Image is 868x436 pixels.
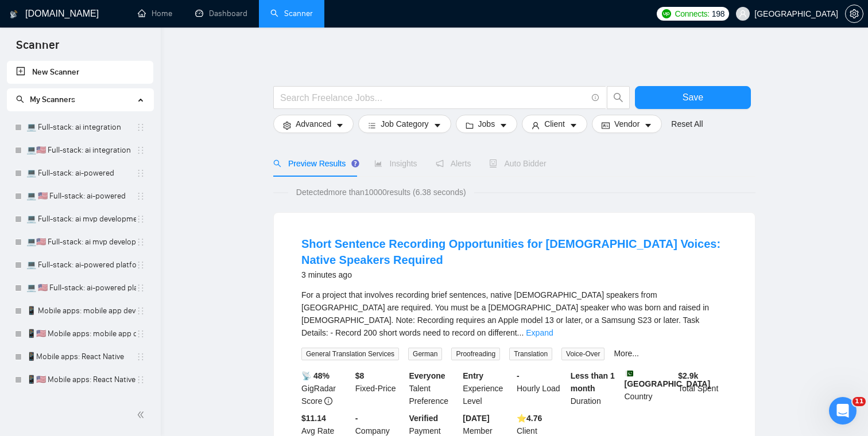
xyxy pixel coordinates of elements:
[532,121,540,130] span: user
[568,369,622,407] div: Duration
[301,290,709,337] span: For a project that involves recording brief sentences, native [DEMOGRAPHIC_DATA] speakers from [G...
[436,159,444,168] span: notification
[671,118,703,130] a: Reset All
[845,9,863,18] a: setting
[26,254,136,277] a: 💻 Full-stack: ai-powered platform
[301,371,330,380] b: 📡 48%
[136,238,145,247] span: holder
[10,5,18,24] img: logo
[678,371,698,380] b: $ 2.9k
[517,328,524,337] span: ...
[195,9,247,18] a: dashboardDashboard
[683,90,703,104] span: Save
[517,414,542,423] b: ⭐️ 4.76
[136,352,145,361] span: holder
[675,7,709,20] span: Connects:
[301,348,399,360] span: General Translation Services
[561,348,604,360] span: Voice-Over
[7,277,153,299] li: 💻 🇺🇸 Full-stack: ai-powered platform
[662,9,671,18] img: upwork-logo.png
[407,369,461,407] div: Talent Preference
[7,254,153,277] li: 💻 Full-stack: ai-powered platform
[136,123,145,132] span: holder
[602,121,610,130] span: idcard
[436,159,471,168] span: Alerts
[299,369,353,407] div: GigRadar Score
[26,231,136,254] a: 💻🇺🇸 Full-stack: ai mvp development
[408,348,442,360] span: German
[614,118,640,130] span: Vendor
[26,162,136,185] a: 💻 Full-stack: ai-powered
[324,397,332,405] span: info-circle
[283,121,291,130] span: setting
[499,121,507,130] span: caret-down
[514,369,568,407] div: Hourly Load
[676,369,730,407] div: Total Spent
[273,159,356,168] span: Preview Results
[607,86,630,109] button: search
[26,345,136,368] a: 📱Mobile apps: React Native
[466,121,474,130] span: folder
[509,348,552,360] span: Translation
[489,159,497,168] span: robot
[614,349,639,358] a: More...
[280,91,587,105] input: Search Freelance Jobs...
[26,116,136,139] a: 💻 Full-stack: ai integration
[846,9,863,18] span: setting
[460,369,514,407] div: Experience Level
[607,92,629,103] span: search
[273,115,354,133] button: settingAdvancedcaret-down
[136,375,145,384] span: holder
[571,371,615,393] b: Less than 1 month
[26,299,136,322] a: 📱 Mobile apps: mobile app developer
[26,368,136,391] a: 📱🇺🇸 Mobile apps: React Native
[522,115,587,133] button: userClientcaret-down
[592,115,662,133] button: idcardVendorcaret-down
[739,10,747,18] span: user
[374,159,417,168] span: Insights
[301,289,727,339] div: For a project that involves recording brief sentences, native German speakers from Germany are re...
[7,391,153,414] li: 📱Mobile apps: React Native + AI integration
[7,231,153,254] li: 💻🇺🇸 Full-stack: ai mvp development
[829,397,857,425] iframe: Intercom live chat
[489,159,546,168] span: Auto Bidder
[409,414,439,423] b: Verified
[350,158,361,169] div: Tooltip anchor
[368,121,376,130] span: bars
[301,414,326,423] b: $11.14
[625,369,711,388] b: [GEOGRAPHIC_DATA]
[7,116,153,139] li: 💻 Full-stack: ai integration
[26,277,136,299] a: 💻 🇺🇸 Full-stack: ai-powered platform
[7,345,153,368] li: 📱Mobile apps: React Native
[7,368,153,391] li: 📱🇺🇸 Mobile apps: React Native
[136,283,145,293] span: holder
[26,185,136,208] a: 💻 🇺🇸 Full-stack: ai-powered
[374,159,382,168] span: area-chart
[7,37,68,61] span: Scanner
[7,322,153,345] li: 📱🇺🇸 Mobile apps: mobile app developer
[7,162,153,185] li: 💻 Full-stack: ai-powered
[7,139,153,162] li: 💻🇺🇸 Full-stack: ai integration
[26,322,136,345] a: 📱🇺🇸 Mobile apps: mobile app developer
[296,118,331,130] span: Advanced
[845,5,863,23] button: setting
[136,306,145,316] span: holder
[136,260,145,270] span: holder
[16,95,75,104] span: My Scanners
[852,397,866,406] span: 11
[544,118,565,130] span: Client
[136,329,145,338] span: holder
[433,121,441,130] span: caret-down
[136,146,145,155] span: holder
[336,121,344,130] span: caret-down
[16,61,144,84] a: New Scanner
[16,95,24,103] span: search
[7,61,153,84] li: New Scanner
[409,371,445,380] b: Everyone
[7,299,153,322] li: 📱 Mobile apps: mobile app developer
[137,409,148,421] span: double-left
[592,94,599,102] span: info-circle
[635,86,751,109] button: Save
[355,414,358,423] b: -
[353,369,407,407] div: Fixed-Price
